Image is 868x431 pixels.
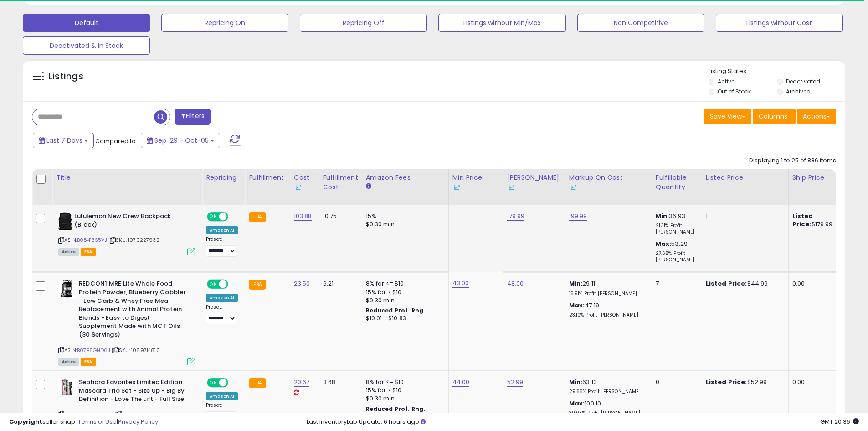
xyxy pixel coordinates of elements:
[792,378,833,386] div: 0.00
[206,294,238,302] div: Amazon AI
[656,173,698,192] div: Fulfillable Quantity
[656,212,695,235] div: 36.93
[706,212,781,220] div: 1
[206,392,238,400] div: Amazon AI
[206,226,238,234] div: Amazon AI
[58,248,79,256] span: All listings currently available for purchase on Amazon
[656,378,695,386] div: 0
[58,280,77,298] img: 41lcCUE+DEL._SL40_.jpg
[208,379,219,387] span: ON
[249,173,286,182] div: Fulfillment
[154,136,209,145] span: Sep-29 - Oct-05
[48,70,83,83] h5: Listings
[294,182,315,192] div: Some or all of the values in this column are provided from Inventory Lab.
[79,378,190,406] b: Sephora Favorites Limited Edition Mascara Trio Set - Size Up - Big By Definition - Love The Lift ...
[206,236,238,257] div: Preset:
[438,14,565,32] button: Listings without Min/Max
[81,248,96,256] span: FBA
[206,304,238,325] div: Preset:
[366,296,442,305] div: $0.30 min
[569,378,583,386] b: Min:
[792,212,813,228] b: Listed Price:
[206,402,238,423] div: Preset:
[569,399,585,408] b: Max:
[704,109,751,124] button: Save View
[300,14,427,32] button: Repricing Off
[753,109,796,124] button: Columns
[366,395,442,403] div: $0.30 min
[706,378,747,386] b: Listed Price:
[74,212,185,231] b: Lululemon New Crew Backpack (Black)
[323,280,355,288] div: 6.21
[797,109,836,124] button: Actions
[206,173,241,182] div: Repricing
[81,358,96,366] span: FBA
[95,137,137,145] span: Compared to:
[507,378,524,387] a: 52.99
[23,36,150,55] button: Deactivated & In Stock
[656,280,695,288] div: 7
[507,279,524,288] a: 48.00
[569,291,645,297] p: 15.91% Profit [PERSON_NAME]
[569,212,587,221] a: 199.99
[9,418,158,426] div: seller snap | |
[507,212,525,221] a: 179.99
[749,156,836,165] div: Displaying 1 to 25 of 886 items
[792,173,836,182] div: Ship Price
[46,136,82,145] span: Last 7 Days
[294,173,315,192] div: Cost
[366,378,442,386] div: 8% for <= $10
[786,78,820,85] label: Deactivated
[759,112,787,121] span: Columns
[706,173,785,182] div: Listed Price
[569,389,645,395] p: 29.66% Profit [PERSON_NAME]
[78,417,117,426] a: Terms of Use
[507,183,516,192] img: InventoryLab Logo
[366,386,442,395] div: 15% for > $10
[249,212,266,222] small: FBA
[294,378,310,387] a: 20.67
[58,378,77,396] img: 41NcqFHgmPL._SL40_.jpg
[366,306,426,314] b: Reduced Prof. Rng.
[323,173,358,192] div: Fulfillment Cost
[323,378,355,386] div: 3.68
[706,378,781,386] div: $52.99
[656,240,695,263] div: 53.29
[507,182,561,192] div: Some or all of the values in this column are provided from Inventory Lab.
[656,212,669,220] b: Min:
[77,236,107,244] a: B08413S5VJ
[58,212,195,254] div: ASIN:
[249,378,266,388] small: FBA
[112,347,160,354] span: | SKU: 1069714810
[249,280,266,290] small: FBA
[366,212,442,220] div: 15%
[366,182,371,191] small: Amazon Fees.
[569,378,645,395] div: 63.13
[58,280,195,364] div: ASIN:
[569,279,583,288] b: Min:
[569,173,648,192] div: Markup on Cost
[227,213,241,221] span: OFF
[452,183,462,192] img: InventoryLab Logo
[569,400,645,416] div: 100.10
[118,417,158,426] a: Privacy Policy
[786,88,811,95] label: Archived
[569,280,645,296] div: 29.11
[161,14,288,32] button: Repricing On
[718,88,751,95] label: Out of Stock
[175,109,211,125] button: Filters
[33,133,94,148] button: Last 7 Days
[307,418,859,426] div: Last InventoryLab Update: 6 hours ago.
[569,312,645,318] p: 23.10% Profit [PERSON_NAME]
[565,169,652,205] th: The percentage added to the cost of goods (COGS) that forms the calculator for Min & Max prices.
[709,67,845,76] p: Listing States:
[569,183,578,192] img: InventoryLab Logo
[56,173,198,182] div: Title
[452,173,499,192] div: Min Price
[108,236,159,244] span: | SKU: 1070227932
[452,378,470,387] a: 44.00
[656,223,695,235] p: 21.31% Profit [PERSON_NAME]
[656,239,672,248] b: Max:
[452,182,499,192] div: Some or all of the values in this column are provided from Inventory Lab.
[294,212,312,221] a: 103.88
